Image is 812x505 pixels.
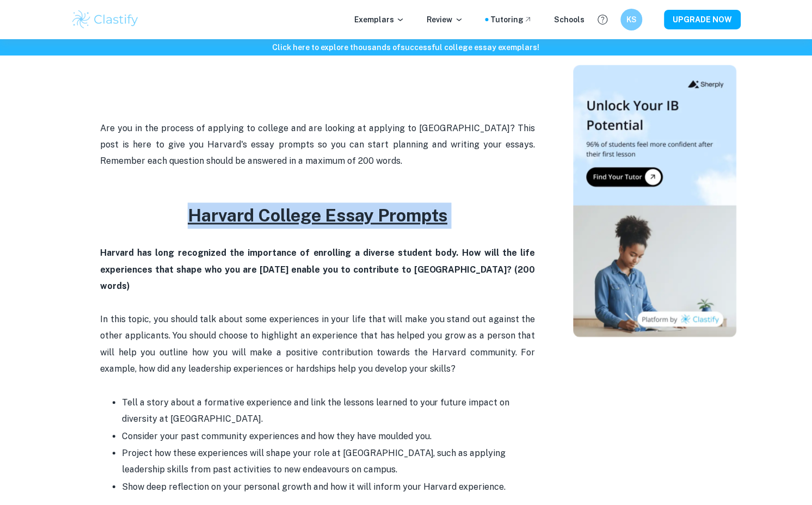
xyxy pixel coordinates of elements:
[574,65,737,337] img: Thumbnail
[100,312,536,378] p: In this topic, you should talk about some experiences in your life that will make you stand out a...
[100,248,536,292] strong: Harvard has long recognized the importance of enrolling a diverse student body. How will the life...
[100,120,536,170] p: Are you in the process of applying to college and are looking at applying to [GEOGRAPHIC_DATA]? T...
[626,14,638,26] h6: KS
[427,14,464,26] p: Review
[555,14,585,26] a: Schools
[122,395,536,428] p: Tell a story about a formative experience and link the lessons learned to your future impact on d...
[621,9,643,30] button: KS
[122,429,536,445] p: Consider your past community experiences and how they have moulded you.
[122,479,536,496] p: Show deep reflection on your personal growth and how it will inform your Harvard experience.
[122,446,536,479] p: Project how these experiences will shape your role at [GEOGRAPHIC_DATA], such as applying leaders...
[71,9,140,30] img: Clastify logo
[354,14,405,26] p: Exemplars
[491,14,533,26] a: Tutoring
[2,41,810,53] h6: Click here to explore thousands of successful college essay exemplars !
[594,10,612,29] button: Help and Feedback
[665,10,741,29] button: UPGRADE NOW
[188,206,448,226] u: Harvard College Essay Prompts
